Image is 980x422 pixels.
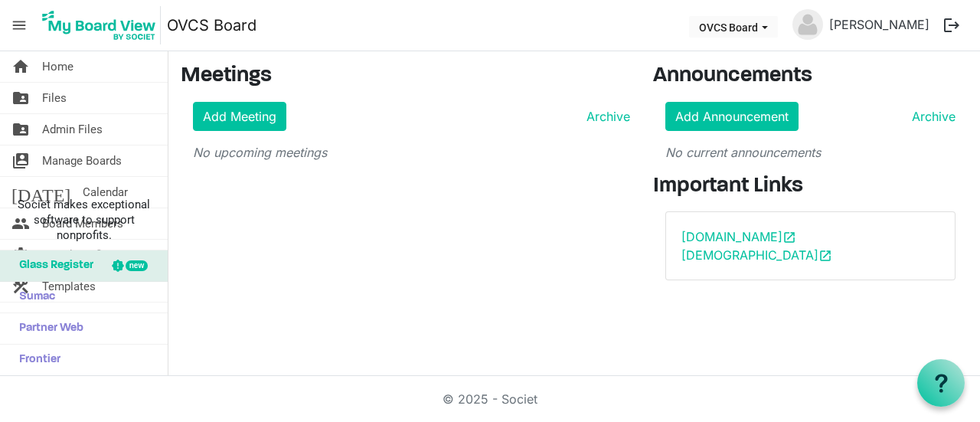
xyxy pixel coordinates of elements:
span: Partner Web [11,313,83,344]
span: Calendar [83,177,128,208]
span: folder_shared [11,114,30,145]
span: folder_shared [11,83,30,113]
p: No current announcements [665,143,955,162]
span: switch_account [11,146,30,176]
a: Archive [580,107,630,126]
span: [DATE] [11,177,70,208]
a: [PERSON_NAME] [823,9,936,40]
span: open_in_new [782,231,796,244]
a: © 2025 - Societ [443,391,537,407]
div: new [126,260,148,271]
span: home [11,51,30,82]
span: open_in_new [818,249,832,263]
h3: Meetings [181,64,630,90]
a: Archive [906,107,955,126]
button: OVCS Board dropdownbutton [689,16,778,38]
button: logout [936,9,968,41]
img: My Board View Logo [38,6,161,44]
a: OVCS Board [167,10,256,41]
span: Manage Boards [42,146,122,176]
span: Frontier [11,345,60,375]
a: [DOMAIN_NAME]open_in_new [681,229,796,244]
a: Add Announcement [665,102,799,131]
span: Home [42,51,73,82]
span: menu [5,11,34,40]
span: Files [42,83,67,113]
span: Admin Files [42,114,103,145]
h3: Important Links [653,174,968,200]
span: Sumac [11,282,55,312]
a: Add Meeting [193,102,286,131]
a: [DEMOGRAPHIC_DATA]open_in_new [681,247,832,263]
img: no-profile-picture.svg [792,9,823,40]
span: Glass Register [11,250,93,281]
span: Societ makes exceptional software to support nonprofits. [7,197,161,243]
a: My Board View Logo [38,6,167,44]
h3: Announcements [653,64,968,90]
p: No upcoming meetings [193,143,630,162]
